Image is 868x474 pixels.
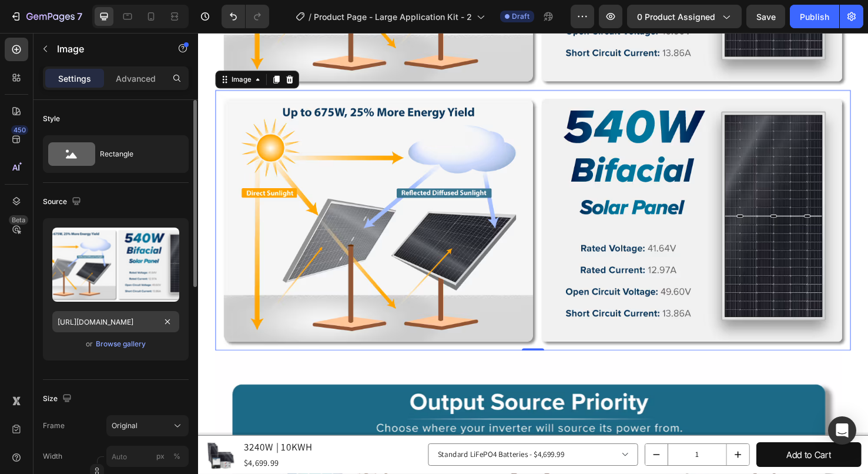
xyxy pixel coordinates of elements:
button: px [170,449,184,463]
label: Frame [43,420,65,431]
div: Open Intercom Messenger [828,416,856,445]
div: Publish [800,11,829,23]
div: Beta [9,215,28,225]
span: Draft [512,11,529,22]
img: gempages_488470498024358924-0a9c57cf-7c47-4fb6-87ff-f2a85ede60cd.png [18,61,687,335]
p: Advanced [116,72,156,85]
span: / [309,11,311,23]
img: preview-image [52,228,179,302]
div: % [173,451,180,462]
span: 0 product assigned [637,11,715,23]
label: Width [43,451,62,462]
div: Rectangle [100,141,172,168]
input: px% [106,446,189,467]
p: Image [57,42,157,56]
span: Original [112,420,138,431]
h1: 3240W | 10KWH [47,427,122,445]
button: increment [557,433,580,455]
span: Save [756,12,776,22]
button: 7 [5,5,88,28]
input: quantity [494,433,557,455]
button: Browse gallery [95,338,146,350]
div: Image [33,44,58,55]
button: Save [746,5,785,28]
div: Source [43,194,83,210]
button: % [153,449,167,463]
p: Settings [58,72,91,85]
div: Size [43,391,74,407]
div: 450 [11,125,28,135]
div: Style [43,114,60,124]
button: 0 product assigned [627,5,742,28]
div: px [156,451,165,462]
button: Publish [790,5,839,28]
button: decrement [471,433,494,455]
div: Browse gallery [96,339,146,349]
div: Add to Cart [619,436,666,453]
iframe: Design area [198,33,868,474]
span: or [86,337,93,351]
span: Product Page - Large Application Kit - 2 [314,11,472,23]
button: Add to Cart [588,431,698,458]
input: https://example.com/image.jpg [52,311,179,332]
p: 7 [77,9,82,24]
button: Original [106,415,189,436]
div: $4,699.99 [47,445,122,461]
div: Undo/Redo [222,5,269,28]
img: 3240W | 10KWH - ExpertPower Direct [7,428,40,460]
